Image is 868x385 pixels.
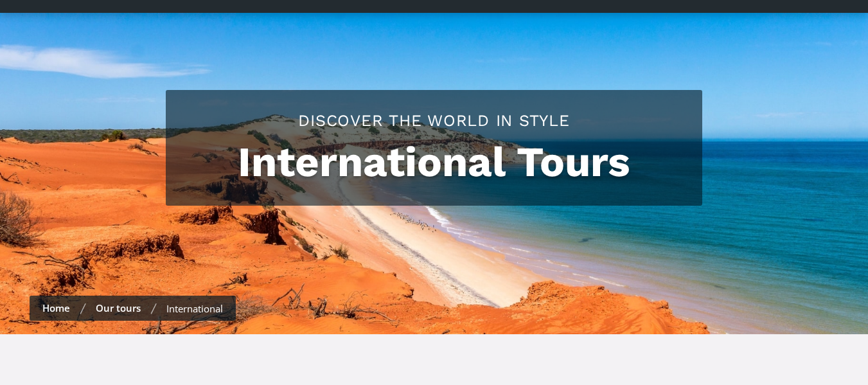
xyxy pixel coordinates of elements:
[166,302,223,315] div: International
[42,301,70,314] a: Home
[96,301,141,314] a: Our tours
[30,296,236,321] nav: breadcrumbs
[179,109,689,132] h2: Discover the world in style
[179,138,689,186] h1: International Tours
